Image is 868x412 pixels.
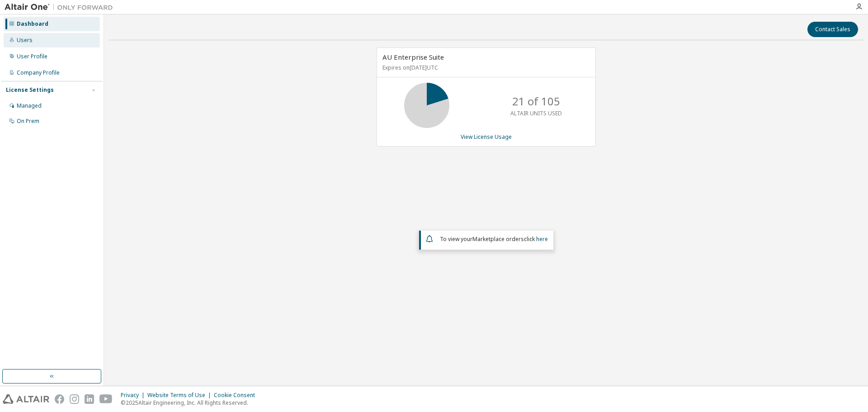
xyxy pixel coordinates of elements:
div: Cookie Consent [214,392,260,399]
div: User Profile [17,53,47,60]
em: Marketplace orders [472,235,524,243]
div: License Settings [6,86,54,94]
p: © 2025 Altair Engineering, Inc. All Rights Reserved. [121,399,260,407]
div: Users [17,37,33,44]
img: instagram.svg [70,394,79,404]
img: youtube.svg [99,394,113,404]
img: altair_logo.svg [3,394,49,404]
div: Dashboard [17,20,48,28]
div: Privacy [121,392,147,399]
span: AU Enterprise Suite [382,52,444,62]
div: On Prem [17,118,39,125]
div: Company Profile [17,69,60,76]
span: To view your click [440,235,548,243]
img: facebook.svg [55,394,64,404]
p: Expires on [DATE] UTC [382,64,588,71]
a: View License Usage [461,133,512,141]
div: Website Terms of Use [147,392,214,399]
a: here [536,235,548,243]
p: ALTAIR UNITS USED [510,109,562,117]
p: 21 of 105 [512,94,560,109]
img: linkedin.svg [85,394,94,404]
img: Altair One [5,3,118,12]
div: Managed [17,102,42,109]
button: Contact Sales [807,22,858,37]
